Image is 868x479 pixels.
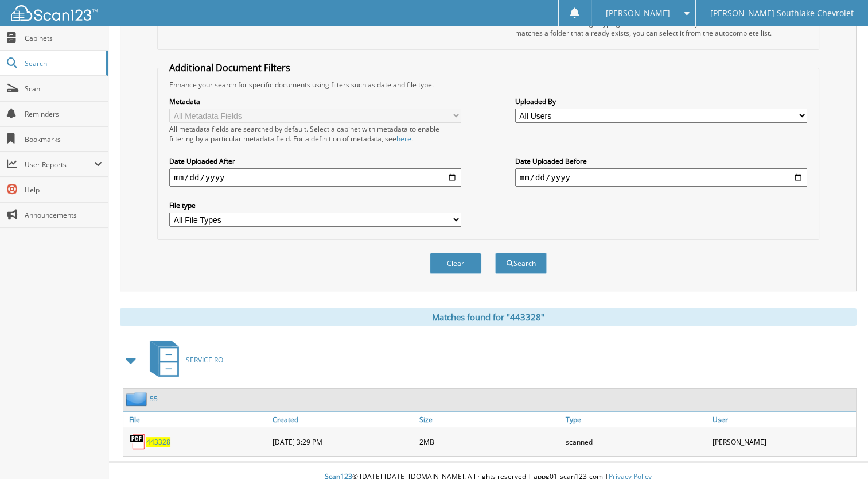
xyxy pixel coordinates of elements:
[270,430,416,453] div: [DATE] 3:29 PM
[169,156,461,166] label: Date Uploaded After
[146,437,170,447] a: 443328
[129,433,146,450] img: PDF.png
[25,33,102,43] span: Cabinets
[515,168,807,187] input: end
[710,430,856,453] div: [PERSON_NAME]
[606,10,670,17] span: [PERSON_NAME]
[563,412,709,427] a: Type
[515,18,807,38] div: Select a cabinet and begin typing the name of the folder you want to search in. If the name match...
[417,412,563,427] a: Size
[710,10,854,17] span: [PERSON_NAME] Southlake Chevrolet
[11,5,98,21] img: scan123-logo-white.svg
[169,124,461,144] div: All metadata fields are searched by default. Select a cabinet with metadata to enable filtering b...
[143,337,223,383] a: SERVICE RO
[164,80,813,90] div: Enhance your search for specific documents using filters such as date and file type.
[126,392,150,406] img: folder2.png
[417,430,563,453] div: 2MB
[811,424,868,479] iframe: Chat Widget
[515,156,807,166] label: Date Uploaded Before
[186,355,223,365] span: SERVICE RO
[710,412,856,427] a: User
[25,109,102,119] span: Reminders
[25,160,94,169] span: User Reports
[563,430,709,453] div: scanned
[495,253,547,274] button: Search
[270,412,416,427] a: Created
[164,61,296,74] legend: Additional Document Filters
[120,308,857,326] div: Matches found for "443328"
[25,84,102,94] span: Scan
[25,134,102,144] span: Bookmarks
[169,168,461,187] input: start
[169,96,461,106] label: Metadata
[25,185,102,195] span: Help
[396,134,411,144] a: here
[25,210,102,220] span: Announcements
[430,253,481,274] button: Clear
[169,200,461,210] label: File type
[25,59,100,68] span: Search
[123,412,270,427] a: File
[150,394,158,404] a: 55
[515,96,807,106] label: Uploaded By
